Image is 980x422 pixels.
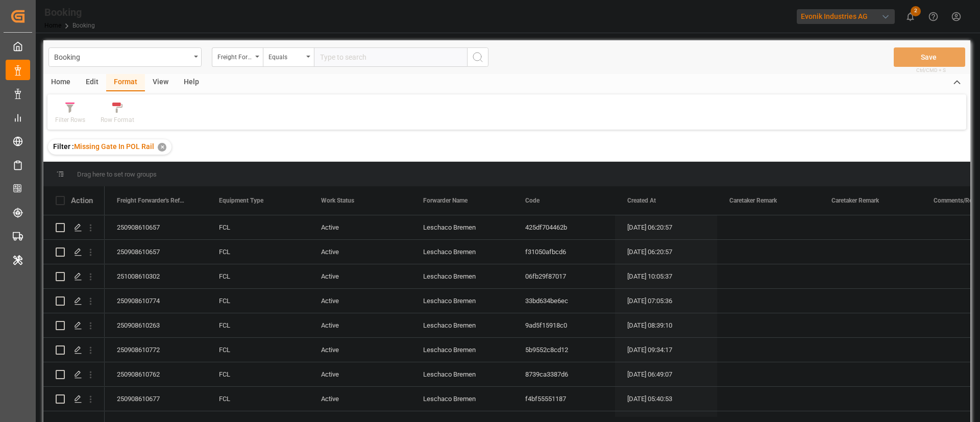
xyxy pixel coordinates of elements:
[219,197,263,204] span: Equipment Type
[43,74,78,91] div: Home
[797,9,895,24] div: Evonik Industries AG
[105,338,207,362] div: 250908610772
[105,362,207,386] div: 250908610762
[207,387,309,411] div: FCL
[797,7,899,26] button: Evonik Industries AG
[615,264,717,288] div: [DATE] 10:05:37
[615,313,717,337] div: [DATE] 08:39:10
[525,197,540,204] span: Code
[207,289,309,313] div: FCL
[43,362,105,387] div: Press SPACE to select this row.
[105,289,207,313] div: 250908610774
[268,50,303,62] div: Equals
[43,215,105,240] div: Press SPACE to select this row.
[77,170,157,178] span: Drag here to set row groups
[513,264,615,288] div: 06fb29f87017
[615,289,717,313] div: [DATE] 07:05:36
[207,362,309,386] div: FCL
[615,240,717,264] div: [DATE] 06:20:57
[513,362,615,386] div: 8739ca3387d6
[101,115,134,125] div: Row Format
[105,313,207,337] div: 250908610263
[217,50,252,62] div: Freight Forwarder's Reference No.
[513,338,615,362] div: 5b9552c8cd12
[105,264,207,288] div: 251008610302
[922,5,945,28] button: Help Center
[207,264,309,288] div: FCL
[71,196,93,205] div: Action
[43,338,105,362] div: Press SPACE to select this row.
[321,197,354,204] span: Work Status
[831,197,879,204] span: Caretaker Remark
[309,338,411,362] div: Active
[411,338,513,362] div: Leschaco Bremen
[615,362,717,386] div: [DATE] 06:49:07
[117,197,185,204] span: Freight Forwarder's Reference No.
[309,240,411,264] div: Active
[423,197,468,204] span: Forwarder Name
[158,143,166,152] div: ✕
[411,264,513,288] div: Leschaco Bremen
[894,47,965,67] button: Save
[899,5,922,28] button: show 2 new notifications
[513,240,615,264] div: f31050afbcd6
[207,313,309,337] div: FCL
[615,338,717,362] div: [DATE] 09:34:17
[106,74,145,91] div: Format
[513,289,615,313] div: 33bd634be6ec
[411,215,513,239] div: Leschaco Bremen
[43,264,105,289] div: Press SPACE to select this row.
[53,142,74,151] span: Filter :
[43,387,105,411] div: Press SPACE to select this row.
[207,215,309,239] div: FCL
[513,387,615,411] div: f4bf55551187
[314,47,467,67] input: Type to search
[411,289,513,313] div: Leschaco Bremen
[55,115,85,125] div: Filter Rows
[74,142,154,151] span: Missing Gate In POL Rail
[615,215,717,239] div: [DATE] 06:20:57
[916,66,946,74] span: Ctrl/CMD + S
[411,362,513,386] div: Leschaco Bremen
[105,387,207,411] div: 250908610677
[309,215,411,239] div: Active
[513,313,615,337] div: 9ad5f15918c0
[44,5,95,20] div: Booking
[176,74,207,91] div: Help
[309,362,411,386] div: Active
[43,313,105,338] div: Press SPACE to select this row.
[263,47,314,67] button: open menu
[729,197,777,204] span: Caretaker Remark
[309,264,411,288] div: Active
[105,240,207,264] div: 250908610657
[513,215,615,239] div: 425df704462b
[48,47,202,67] button: open menu
[145,74,176,91] div: View
[911,6,921,16] span: 2
[309,289,411,313] div: Active
[309,313,411,337] div: Active
[207,240,309,264] div: FCL
[54,50,190,63] div: Booking
[105,215,207,239] div: 250908610657
[207,338,309,362] div: FCL
[627,197,656,204] span: Created At
[43,240,105,264] div: Press SPACE to select this row.
[615,387,717,411] div: [DATE] 05:40:53
[411,313,513,337] div: Leschaco Bremen
[411,240,513,264] div: Leschaco Bremen
[43,289,105,313] div: Press SPACE to select this row.
[78,74,106,91] div: Edit
[212,47,263,67] button: open menu
[411,387,513,411] div: Leschaco Bremen
[44,22,61,29] a: Home
[309,387,411,411] div: Active
[467,47,488,67] button: search button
